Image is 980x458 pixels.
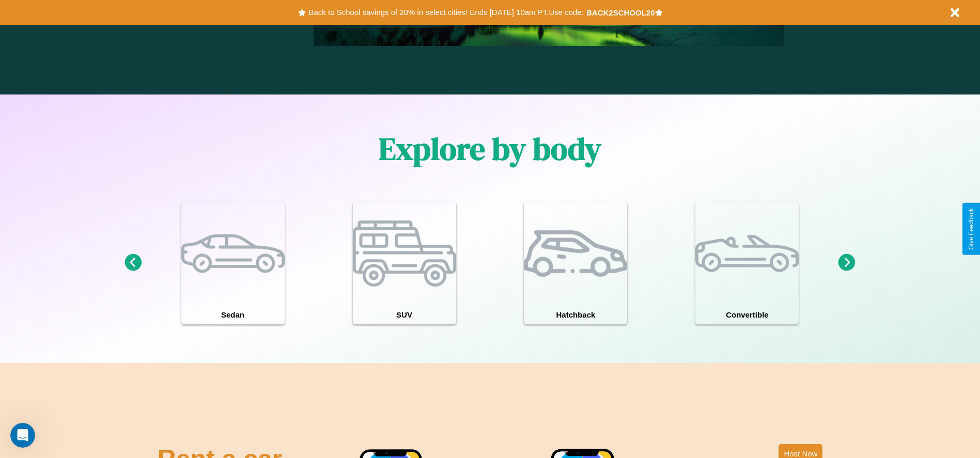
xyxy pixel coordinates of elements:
[968,208,975,250] div: Give Feedback
[306,5,586,20] button: Back to School savings of 20% in select cities! Ends [DATE] 10am PT.Use code:
[695,305,799,324] h4: Convertible
[353,305,456,324] h4: SUV
[524,305,627,324] h4: Hatchback
[10,423,35,448] iframe: Intercom live chat
[181,305,285,324] h4: Sedan
[379,128,601,170] h1: Explore by body
[586,8,655,17] b: BACK2SCHOOL20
